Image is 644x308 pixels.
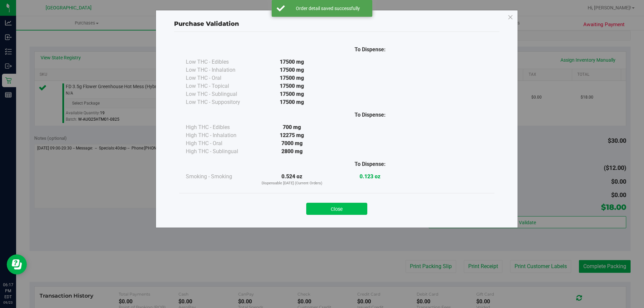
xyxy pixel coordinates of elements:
[253,66,331,74] div: 17500 mg
[253,147,331,156] div: 2800 mg
[306,203,367,215] button: Close
[253,131,331,139] div: 12275 mg
[331,111,409,119] div: To Dispense:
[253,173,331,186] div: 0.524 oz
[186,173,253,181] div: Smoking - Smoking
[186,82,253,90] div: Low THC - Topical
[253,74,331,82] div: 17500 mg
[253,90,331,98] div: 17500 mg
[186,123,253,131] div: High THC - Edibles
[253,58,331,66] div: 17500 mg
[174,20,239,27] span: Purchase Validation
[186,131,253,139] div: High THC - Inhalation
[186,58,253,66] div: Low THC - Edibles
[186,147,253,156] div: High THC - Sublingual
[253,181,331,186] p: Dispensable [DATE] (Current Orders)
[186,90,253,98] div: Low THC - Sublingual
[288,5,367,12] div: Order detail saved successfully
[7,254,27,274] iframe: Resource center
[253,123,331,131] div: 700 mg
[253,98,331,106] div: 17500 mg
[331,46,409,54] div: To Dispense:
[186,74,253,82] div: Low THC - Oral
[186,139,253,147] div: High THC - Oral
[331,160,409,168] div: To Dispense:
[253,139,331,147] div: 7000 mg
[360,173,380,180] strong: 0.123 oz
[253,82,331,90] div: 17500 mg
[186,98,253,106] div: Low THC - Suppository
[186,66,253,74] div: Low THC - Inhalation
